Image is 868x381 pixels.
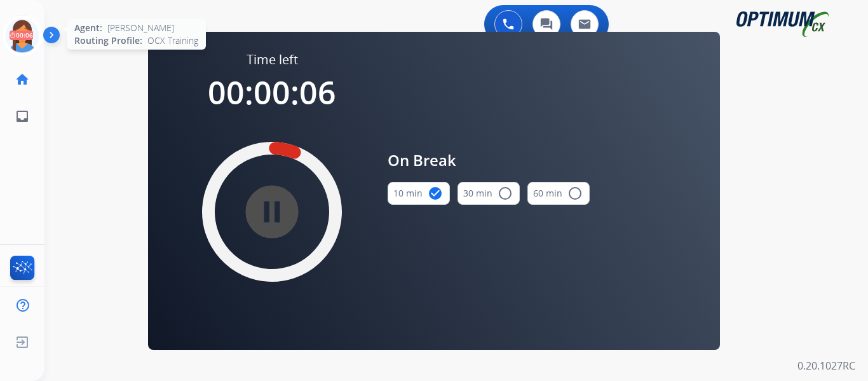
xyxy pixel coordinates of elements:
button: 60 min [527,182,590,205]
span: [PERSON_NAME] [107,22,174,34]
span: 00:00:06 [208,71,336,114]
mat-icon: check_circle [428,186,443,201]
mat-icon: inbox [15,109,30,124]
span: On Break [388,149,590,172]
mat-icon: home [15,72,30,87]
p: 0.20.1027RC [797,358,855,373]
span: Time left [247,51,298,69]
span: OCX Training [147,34,198,47]
mat-icon: radio_button_unchecked [498,186,513,201]
button: 10 min [388,182,450,205]
button: 30 min [458,182,520,205]
span: Agent: [74,22,102,34]
span: Routing Profile: [74,34,142,47]
mat-icon: pause_circle_filled [264,204,280,219]
mat-icon: radio_button_unchecked [567,186,583,201]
